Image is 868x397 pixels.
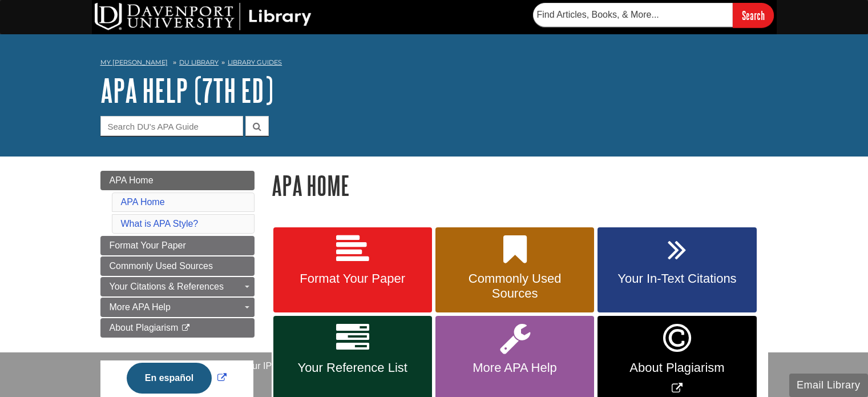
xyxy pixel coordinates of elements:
[533,3,774,27] form: Searches DU Library's articles, books, and more
[100,58,168,67] a: My [PERSON_NAME]
[110,282,224,291] span: Your Citations & References
[272,171,768,200] h1: APA Home
[282,360,423,375] span: Your Reference List
[110,175,154,185] span: APA Home
[110,302,171,312] span: More APA Help
[100,171,255,190] a: APA Home
[533,3,733,27] input: Find Articles, Books, & More...
[597,227,756,313] a: Your In-Text Citations
[228,58,282,66] a: Library Guides
[95,3,312,30] img: DU Library
[100,73,273,108] a: APA Help (7th Ed)
[100,236,255,255] a: Format Your Paper
[100,116,243,136] input: Search DU's APA Guide
[606,271,748,286] span: Your In-Text Citations
[110,261,213,271] span: Commonly Used Sources
[444,360,586,375] span: More APA Help
[789,374,868,397] button: Email Library
[444,271,586,301] span: Commonly Used Sources
[606,360,748,375] span: About Plagiarism
[100,298,255,317] a: More APA Help
[733,3,774,27] input: Search
[181,324,191,332] i: This link opens in a new window
[273,227,432,313] a: Format Your Paper
[100,256,255,276] a: Commonly Used Sources
[121,197,165,207] a: APA Home
[110,323,179,332] span: About Plagiarism
[435,227,594,313] a: Commonly Used Sources
[124,373,229,383] a: Link opens in new window
[110,240,186,250] span: Format Your Paper
[282,271,423,286] span: Format Your Paper
[179,58,219,66] a: DU Library
[121,219,199,228] a: What is APA Style?
[100,55,768,73] nav: breadcrumb
[100,277,255,296] a: Your Citations & References
[127,363,212,394] button: En español
[100,318,255,338] a: About Plagiarism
